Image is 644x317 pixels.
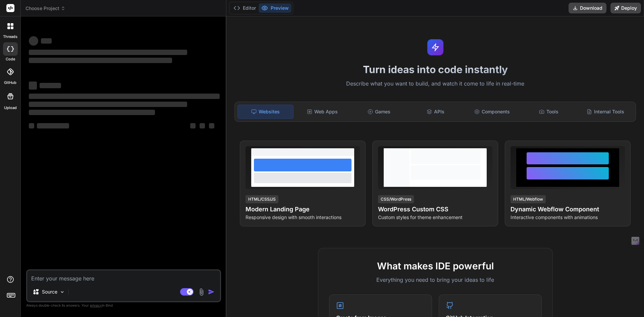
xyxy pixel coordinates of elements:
p: Describe what you want to build, and watch it come to life in real-time [230,80,640,88]
span: ‌ [29,82,37,90]
div: APIs [408,105,463,119]
span: ‌ [29,102,187,107]
div: HTML/Webflow [511,195,546,203]
span: ‌ [29,110,155,115]
h4: Modern Landing Page [246,205,360,214]
span: privacy [90,303,102,307]
label: GitHub [4,80,16,86]
span: ‌ [190,123,196,128]
span: ‌ [29,50,187,55]
div: CSS/WordPress [378,195,414,203]
div: Websites [237,105,293,119]
img: attachment [198,288,205,296]
label: code [6,56,15,62]
label: Upload [4,105,17,111]
span: ‌ [29,58,172,63]
span: Choose Project [25,5,65,12]
label: threads [3,34,17,40]
p: Custom styles for theme enhancement [378,214,492,221]
div: HTML/CSS/JS [246,195,278,203]
p: Always double-check its answers. Your in Bind [26,302,221,309]
img: icon [208,288,215,295]
img: Pick Models [59,289,65,295]
span: ‌ [29,94,220,99]
span: ‌ [29,123,34,128]
div: Games [352,105,407,119]
span: ‌ [37,123,69,128]
div: Internal Tools [578,105,633,119]
div: Components [465,105,520,119]
p: Interactive components with animations [511,214,625,221]
span: ‌ [200,123,205,128]
p: Source [42,288,57,295]
p: Everything you need to bring your ideas to life [329,276,542,284]
p: Responsive design with smooth interactions [246,214,360,221]
button: Editor [231,3,259,13]
button: Download [569,3,606,13]
h1: Turn ideas into code instantly [230,63,640,75]
span: ‌ [29,36,38,46]
span: ‌ [40,83,61,88]
h2: What makes IDE powerful [329,259,542,273]
span: ‌ [209,123,214,128]
div: Web Apps [295,105,350,119]
button: Preview [259,3,291,13]
div: Tools [521,105,577,119]
h4: Dynamic Webflow Component [511,205,625,214]
h4: WordPress Custom CSS [378,205,492,214]
span: ‌ [41,38,52,44]
button: Deploy [610,3,641,13]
